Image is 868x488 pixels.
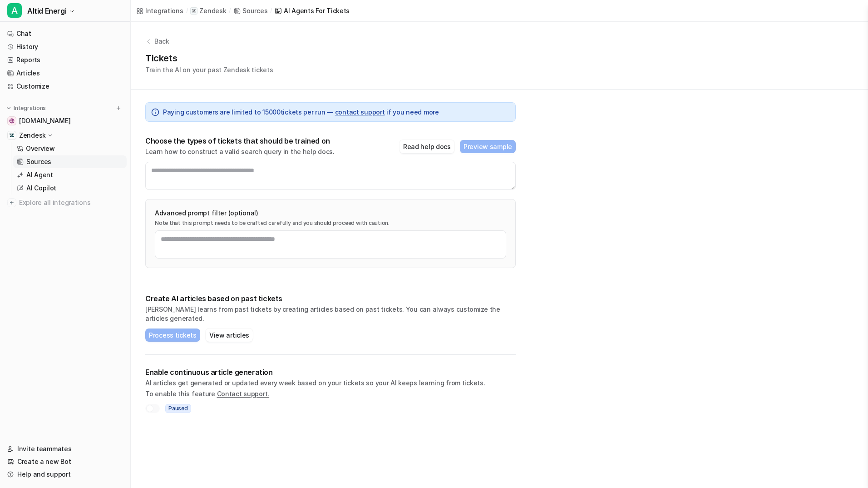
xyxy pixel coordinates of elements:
[4,104,49,113] button: Integrations
[399,140,454,153] button: Read help docs
[4,455,127,468] a: Create a new Bot
[206,329,253,342] button: View articles
[163,107,439,117] span: Paying customers are limited to 15000 tickets per run — if you need more
[13,155,127,168] a: Sources
[19,116,70,125] span: [DOMAIN_NAME]
[4,27,127,40] a: Chat
[284,6,350,15] div: AI Agents for tickets
[26,184,56,193] p: AI Copilot
[199,6,226,15] p: Zendesk
[4,54,127,66] a: Reports
[154,36,169,46] p: Back
[145,51,273,65] h1: Tickets
[242,6,267,15] div: Sources
[145,136,335,145] p: Choose the types of tickets that should be trained on
[145,65,273,75] p: Train the AI on your past Zendesk tickets
[27,5,66,17] span: Altid Energi
[19,195,123,210] span: Explore all integrations
[145,368,516,377] p: Enable continuous article generation
[145,147,335,156] p: Learn how to construct a valid search query in the help docs.
[145,6,183,15] div: Integrations
[4,67,127,80] a: Articles
[145,389,516,398] p: To enable this feature
[460,140,516,153] button: Preview sample
[233,6,267,15] a: Sources
[145,305,516,323] p: [PERSON_NAME] learns from past tickets by creating articles based on past tickets. You can always...
[5,105,12,111] img: expand menu
[26,157,51,166] p: Sources
[115,105,122,111] img: menu_add.svg
[217,390,270,398] span: Contact support.
[7,198,16,207] img: explore all integrations
[9,118,15,124] img: altidenergi.dk
[155,219,506,227] p: Note that this prompt needs to be crafted carefully and you should proceed with caution.
[19,131,46,140] p: Zendesk
[186,7,188,15] span: /
[155,209,506,218] p: Advanced prompt filter (optional)
[4,468,127,481] a: Help and support
[9,133,15,138] img: Zendesk
[14,105,46,112] p: Integrations
[13,169,127,181] a: AI Agent
[26,170,53,179] p: AI Agent
[165,404,191,413] span: Paused
[7,3,22,18] span: A
[190,6,226,15] a: Zendesk
[275,6,350,15] a: AI Agents for tickets
[335,108,385,116] a: contact support
[4,80,127,93] a: Customize
[270,7,272,15] span: /
[4,443,127,455] a: Invite teammates
[13,142,127,155] a: Overview
[136,6,183,15] a: Integrations
[145,378,516,388] p: AI articles get generated or updated every week based on your tickets so your AI keeps learning f...
[4,115,127,127] a: altidenergi.dk[DOMAIN_NAME]
[13,182,127,194] a: AI Copilot
[145,294,516,303] p: Create AI articles based on past tickets
[26,144,55,153] p: Overview
[229,7,231,15] span: /
[4,40,127,53] a: History
[145,329,200,342] button: Process tickets
[4,196,127,209] a: Explore all integrations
